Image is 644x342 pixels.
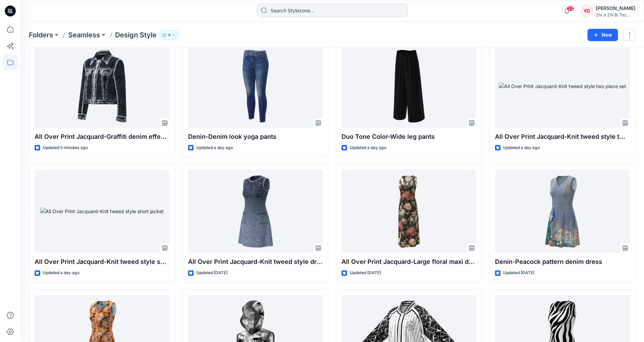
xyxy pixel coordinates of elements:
[503,269,534,277] p: Updated [DATE]
[168,31,171,39] p: 4
[581,5,593,17] div: YG
[196,144,233,151] p: Updated a day ago
[596,4,635,12] div: [PERSON_NAME]
[495,257,630,267] p: Denin-Peacock pattern denim dress
[29,30,53,40] a: Folders
[188,257,323,267] p: All Over Print Jacquard-Knit tweed style dress
[342,132,476,142] p: Duo Tone Color-Wide leg pants
[35,132,170,142] p: All Over Print Jacquard-Graffiti denim effect jacket
[342,257,476,267] p: All Over Print Jacquard-Large floral maxi dress
[495,170,630,253] a: Denin-Peacock pattern denim dress
[342,45,476,128] a: Duo Tone Color-Wide leg pants
[257,3,408,17] input: Search Stylezone…
[35,257,170,267] p: All Over Print Jacquard-Knit tweed style short jacket
[188,45,323,128] a: Denin-Denim look yoga pants
[115,30,157,40] p: Design Style
[43,269,79,277] p: Updated a day ago
[503,144,540,151] p: Updated a day ago
[159,30,179,40] button: 4
[196,269,227,277] p: Updated [DATE]
[596,12,635,17] div: Zhi Ji Zhi Bi Tec...
[350,144,386,151] p: Updated a day ago
[495,132,630,142] p: All Over Print Jacquard-Knit tweed style two piece set
[342,170,476,253] a: All Over Print Jacquard-Large floral maxi dress
[43,144,88,151] p: Updated 5 minutes ago
[587,29,618,41] button: New
[188,170,323,253] a: All Over Print Jacquard-Knit tweed style dress
[35,170,170,253] a: All Over Print Jacquard-Knit tweed style short jacket
[350,269,381,277] p: Updated [DATE]
[35,45,170,128] a: All Over Print Jacquard-Graffiti denim effect jacket
[188,132,323,142] p: Denin-Denim look yoga pants
[68,30,100,40] a: Seamless
[567,6,574,11] span: 32
[495,45,630,128] a: All Over Print Jacquard-Knit tweed style two piece set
